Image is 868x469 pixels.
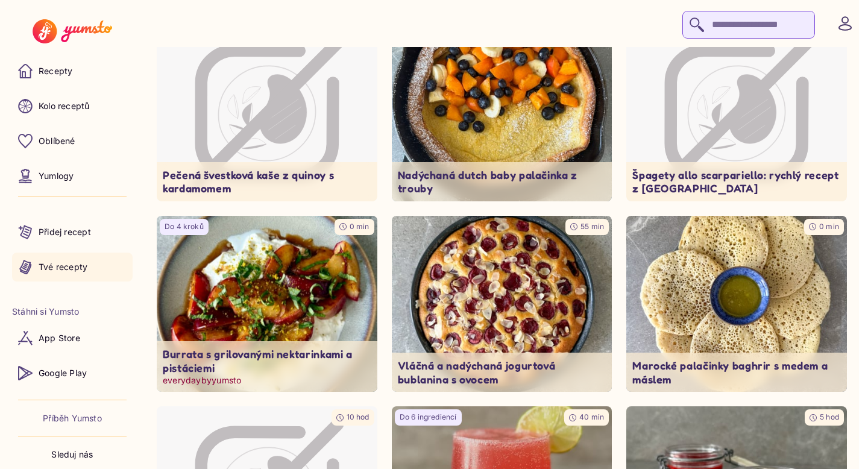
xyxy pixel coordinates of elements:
a: Image not availableDo 6 ingrediencí0 minPečená švestková kaše z quinoy s kardamomem [157,25,377,201]
span: 5 hod [820,412,839,421]
img: undefined [626,216,847,392]
p: Marocké palačinky baghrir s medem a máslem [632,359,841,386]
p: Do 6 ingrediencí [400,412,457,423]
p: Burrata s grilovanými nektarinkami a pistáciemi [163,347,371,374]
p: Tvé recepty [39,261,87,273]
a: Image not available0 minŠpagety allo scarpariello: rychlý recept z [GEOGRAPHIC_DATA] [626,25,847,201]
p: Kolo receptů [39,100,90,112]
a: Oblíbené [12,127,133,156]
p: Google Play [39,367,87,379]
a: undefined0 minMarocké palačinky baghrir s medem a máslem [626,216,847,392]
a: App Store [12,324,133,353]
span: 0 min [819,222,839,231]
img: undefined [392,25,612,201]
p: Nadýchaná dutch baby palačinka z trouby [398,168,606,195]
span: 55 min [580,222,604,231]
p: Přidej recept [39,226,91,238]
span: 0 min [350,222,370,231]
p: Recepty [39,65,72,77]
a: Kolo receptů [12,92,133,121]
img: undefined [392,216,612,392]
p: Pečená švestková kaše z quinoy s kardamomem [163,168,371,195]
span: 40 min [579,412,604,421]
a: Yumlogy [12,162,133,190]
p: Špagety allo scarpariello: rychlý recept z [GEOGRAPHIC_DATA] [632,168,841,195]
li: Stáhni si Yumsto [12,306,133,318]
p: Do 4 kroků [165,222,204,232]
a: undefined0 minNadýchaná dutch baby palačinka z trouby [392,25,612,201]
a: Recepty [12,57,133,86]
div: Image not available [626,25,847,201]
p: Vláčná a nadýchaná jogurtová bublanina s ovocem [398,359,606,386]
a: Přidej recept [12,218,133,247]
a: undefinedDo 4 kroků0 minBurrata s grilovanými nektarinkami a pistáciemieverydaybyyumsto [157,216,377,392]
a: Příběh Yumsto [43,412,102,424]
a: undefined55 minVláčná a nadýchaná jogurtová bublanina s ovocem [392,216,612,392]
div: Image not available [157,25,377,201]
a: Google Play [12,359,133,388]
p: App Store [39,332,80,344]
p: everydaybyyumsto [163,374,371,386]
a: Tvé recepty [12,253,133,282]
span: 10 hod [347,412,370,421]
p: Sleduj nás [51,449,93,461]
img: Yumsto logo [33,19,112,43]
p: Yumlogy [39,170,74,182]
p: Oblíbené [39,135,75,147]
img: undefined [151,212,383,397]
